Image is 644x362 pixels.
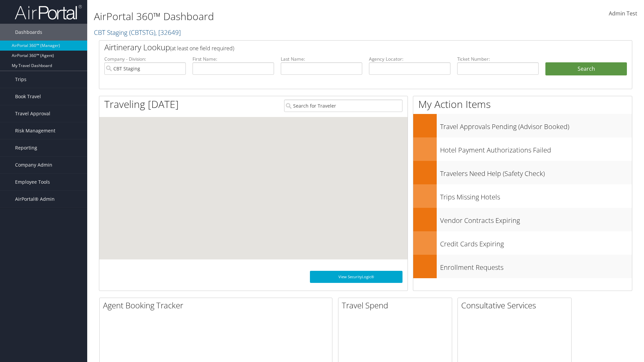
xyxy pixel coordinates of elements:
[609,10,637,17] span: Admin Test
[413,231,632,255] a: Credit Cards Expiring
[461,300,571,311] h2: Consultative Services
[15,4,82,20] img: airportal-logo.png
[15,174,50,190] span: Employee Tools
[155,28,181,37] span: , [ 32649 ]
[440,259,632,272] h3: Enrollment Requests
[103,300,332,311] h2: Agent Booking Tracker
[413,137,632,161] a: Hotel Payment Authorizations Failed
[545,62,627,76] button: Search
[94,28,181,37] a: CBT Staging
[440,166,632,178] h3: Travelers Need Help (Safety Check)
[129,28,155,37] span: ( CBTSTG )
[104,56,186,62] label: Company - Division:
[440,189,632,202] h3: Trips Missing Hotels
[15,88,41,105] span: Book Travel
[94,9,456,23] h1: AirPortal 360™ Dashboard
[440,236,632,249] h3: Credit Cards Expiring
[413,208,632,231] a: Vendor Contracts Expiring
[413,97,632,111] h1: My Action Items
[457,56,539,62] label: Ticket Number:
[15,191,55,207] span: AirPortal® Admin
[104,97,179,111] h1: Traveling [DATE]
[413,161,632,184] a: Travelers Need Help (Safety Check)
[609,3,637,24] a: Admin Test
[310,271,402,283] a: View SecurityLogic®
[413,114,632,137] a: Travel Approvals Pending (Advisor Booked)
[15,105,50,122] span: Travel Approval
[15,71,26,88] span: Trips
[15,24,42,41] span: Dashboards
[413,255,632,278] a: Enrollment Requests
[15,157,52,173] span: Company Admin
[440,213,632,225] h3: Vendor Contracts Expiring
[369,56,450,62] label: Agency Locator:
[104,42,583,53] h2: Airtinerary Lookup
[440,142,632,155] h3: Hotel Payment Authorizations Failed
[281,56,362,62] label: Last Name:
[440,119,632,131] h3: Travel Approvals Pending (Advisor Booked)
[170,45,234,52] span: (at least one field required)
[15,139,37,156] span: Reporting
[342,300,452,311] h2: Travel Spend
[15,122,55,139] span: Risk Management
[193,56,274,62] label: First Name:
[284,100,402,112] input: Search for Traveler
[413,184,632,208] a: Trips Missing Hotels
